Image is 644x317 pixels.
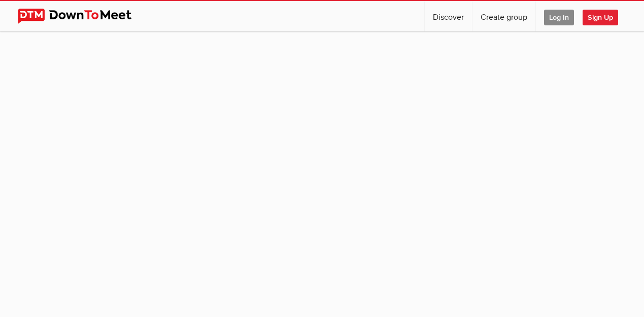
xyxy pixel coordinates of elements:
[18,9,147,24] img: DownToMeet
[472,1,535,31] a: Create group
[583,1,626,31] a: Sign Up
[583,10,618,25] span: Sign Up
[536,1,582,31] a: Log In
[425,1,472,31] a: Discover
[544,10,574,25] span: Log In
